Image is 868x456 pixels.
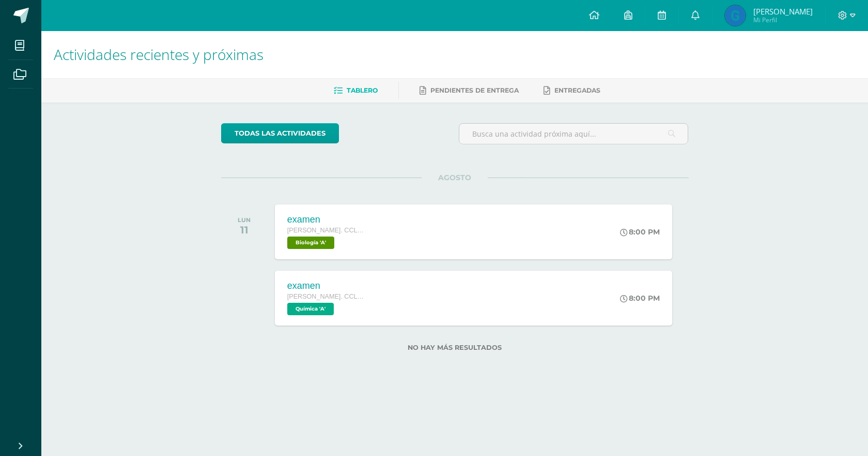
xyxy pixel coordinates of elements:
[238,224,251,236] div: 11
[287,237,334,249] span: Biología 'A'
[554,86,600,94] span: Entregadas
[287,214,365,225] div: examen
[238,216,251,224] div: LUN
[725,5,746,26] img: 885663ffb629b375ddc1ba5d9c87828b.png
[753,16,813,24] span: Mi Perfil
[544,82,600,99] a: Entregadas
[221,123,339,143] a: todas las Actividades
[459,124,688,144] input: Busca una actividad próxima aquí...
[221,344,689,351] label: No hay más resultados
[287,293,365,300] span: [PERSON_NAME]. CCLL en Computación
[347,86,378,94] span: Tablero
[753,6,813,17] span: [PERSON_NAME]
[420,82,519,99] a: Pendientes de entrega
[287,227,365,234] span: [PERSON_NAME]. CCLL en Computación
[430,86,519,94] span: Pendientes de entrega
[620,227,660,237] div: 8:00 PM
[287,281,365,291] div: examen
[287,303,334,315] span: Química 'A'
[422,173,488,182] span: AGOSTO
[620,293,660,303] div: 8:00 PM
[54,45,263,64] span: Actividades recientes y próximas
[334,82,378,99] a: Tablero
